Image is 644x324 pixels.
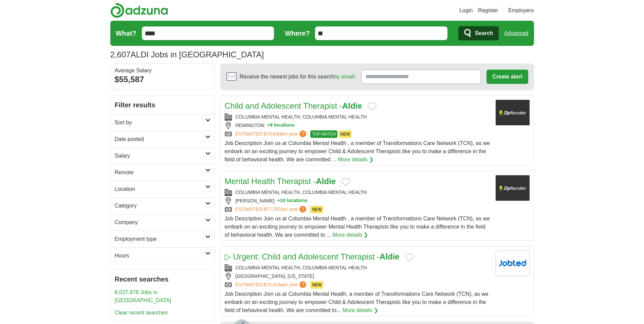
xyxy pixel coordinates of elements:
div: COLUMBIA MENTAL HEALTH, COLUMBIA MENTAL HEALTH [225,189,490,196]
div: $55,587 [115,73,210,86]
div: COLUMBIA MENTAL HEALTH, COLUMBIA MENTAL HEALTH [225,264,490,271]
a: Sort by [111,114,215,131]
span: ? [299,130,306,137]
div: [PERSON_NAME] [225,197,490,204]
a: More details ❯ [338,156,374,164]
h2: Location [115,185,205,193]
label: What? [116,28,136,38]
a: Mental Health Therapist -Aldie [225,177,336,186]
button: Add to favorite jobs [368,103,376,111]
span: + [277,197,280,204]
button: +10 locations [277,197,308,204]
a: Remote [111,164,215,181]
h2: Recent searches [115,274,210,284]
span: Job Description Join us at Columbia Mental Health , a member of Transformations Care Network (TCN... [225,140,490,162]
button: Search [458,26,499,40]
img: Company logo [496,100,530,125]
span: $74,640 [263,131,281,137]
a: Location [111,181,215,197]
span: NEW [310,206,323,213]
strong: Aldie [380,252,400,261]
strong: Aldie [316,177,336,186]
span: Job Description Join us at Columbia Mental Health, a member of Transformations Care Network (TCN)... [225,291,489,313]
h2: Employment type [115,235,205,243]
a: 8,037,878 Jobs in [GEOGRAPHIC_DATA] [115,289,171,303]
img: Company logo [496,175,530,201]
span: ? [299,206,306,213]
a: Advanced [504,26,528,40]
span: NEW [310,281,323,289]
a: ▷ Urgent: Child and Adolescent Therapist -Aldie [225,252,400,261]
div: COLUMBIA MENTAL HEALTH, COLUMBIA MENTAL HEALTH [225,113,490,121]
div: [GEOGRAPHIC_DATA], [US_STATE] [225,273,490,280]
span: NEW [339,130,352,138]
h2: Filter results [111,96,215,114]
img: Adzuna logo [110,3,168,18]
span: + [267,122,270,129]
a: Hours [111,247,215,264]
h2: Category [115,202,205,210]
span: Receive the newest jobs for this search : [240,73,356,81]
a: More details ❯ [343,306,378,314]
div: Average Salary [115,68,210,73]
span: 2,607 [110,49,131,61]
label: Where? [285,28,310,38]
h2: Salary [115,152,205,160]
a: by email [334,74,354,79]
button: Create alert [486,70,528,84]
a: ESTIMATED:$70,014per year? [236,281,308,289]
div: REMINGTON [225,122,490,129]
a: Category [111,197,215,214]
span: $77,787 [263,206,281,212]
a: Employers [508,6,534,15]
a: Salary [111,147,215,164]
strong: Aldie [342,101,362,110]
h2: Sort by [115,119,205,127]
h1: ALDI Jobs in [GEOGRAPHIC_DATA] [110,50,264,59]
button: +9 locations [267,122,295,129]
a: Login [459,6,473,15]
img: Company logo [496,251,530,276]
a: Child and Adolescent Therapist -Aldie [225,101,362,110]
h2: Date posted [115,135,205,143]
a: Date posted [111,131,215,147]
button: Add to favorite jobs [405,253,414,262]
h2: Company [115,218,205,227]
a: ESTIMATED:$74,640per year? [236,130,308,138]
h2: Hours [115,252,205,260]
a: More details ❯ [333,231,368,239]
button: Add to favorite jobs [341,178,350,186]
h2: Remote [115,168,205,177]
a: Clear recent searches [115,310,168,316]
a: Employment type [111,231,215,247]
a: Company [111,214,215,231]
span: TOP MATCH [310,130,337,138]
span: $70,014 [263,282,281,287]
a: ESTIMATED:$77,787per year? [236,206,308,213]
a: Register [478,6,498,15]
span: Search [475,26,493,40]
span: Job Description Join us at Columbia Mental Health , a member of Transformations Care Network (TCN... [225,216,490,238]
span: ? [299,281,306,288]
